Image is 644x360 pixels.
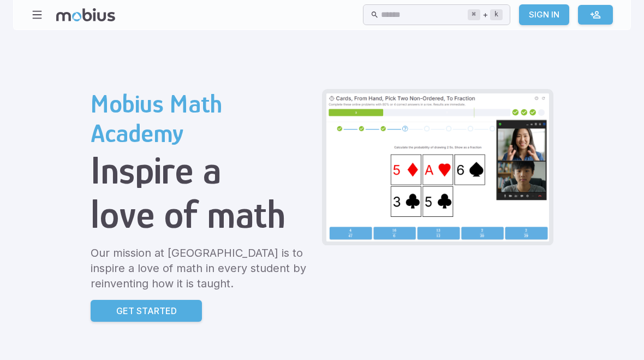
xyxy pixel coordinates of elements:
[490,9,503,20] kbd: k
[468,9,480,20] kbd: ⌘
[468,8,503,21] div: +
[519,4,569,25] a: Sign In
[91,148,313,192] h1: Inspire a
[91,89,313,148] h2: Mobius Math Academy
[91,300,202,322] a: Get Started
[116,304,177,317] p: Get Started
[91,192,313,237] h1: love of math
[326,93,549,241] img: Grade 9 Class
[91,245,313,291] p: Our mission at [GEOGRAPHIC_DATA] is to inspire a love of math in every student by reinventing how...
